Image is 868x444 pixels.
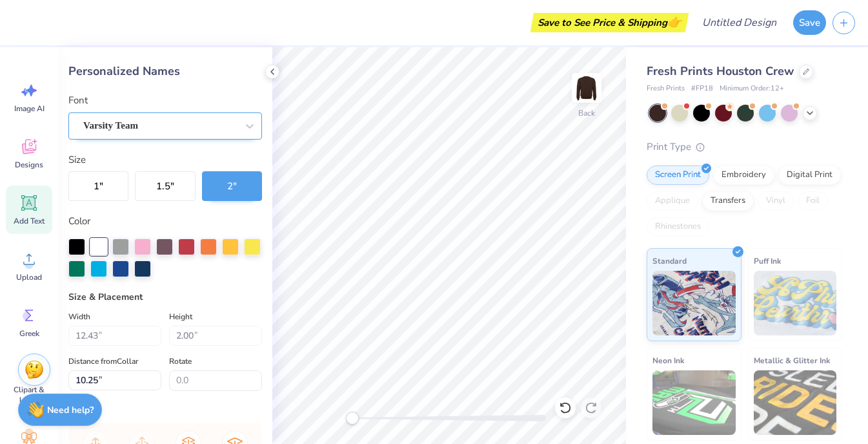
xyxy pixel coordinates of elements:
[652,254,687,268] span: Standard
[47,404,94,416] strong: Need help?
[754,354,830,367] span: Metallic & Glitter Ink
[19,328,39,339] span: Greek
[16,272,42,282] span: Upload
[578,107,595,119] div: Back
[647,217,709,237] div: Rhinestones
[647,140,842,154] div: Print Type
[793,10,826,35] button: Save
[647,191,698,211] div: Applique
[702,191,754,211] div: Transfers
[68,354,138,369] label: Distance from Collar
[15,160,43,170] span: Designs
[169,309,192,324] label: Height
[202,171,262,201] button: 2"
[692,10,787,36] input: Untitled Design
[647,63,794,79] span: Fresh Prints Houston Crew
[691,83,713,94] span: # FP18
[14,103,45,114] span: Image AI
[14,216,45,226] span: Add Text
[8,385,50,405] span: Clipart & logos
[574,75,600,101] img: Back
[652,354,684,367] span: Neon Ink
[652,271,736,335] img: Standard
[68,93,88,108] label: Font
[534,13,685,32] div: Save to See Price & Shipping
[720,83,784,94] span: Minimum Order: 12 +
[713,165,774,185] div: Embroidery
[68,309,90,324] label: Width
[68,290,262,304] div: Size & Placement
[647,165,709,185] div: Screen Print
[68,214,262,229] label: Color
[68,63,262,80] div: Personalized Names
[652,370,736,435] img: Neon Ink
[758,191,794,211] div: Vinyl
[754,254,781,268] span: Puff Ink
[754,370,837,435] img: Metallic & Glitter Ink
[135,171,195,201] button: 1.5"
[169,354,192,369] label: Rotate
[667,14,681,30] span: 👉
[778,165,841,185] div: Digital Print
[68,153,86,167] label: Size
[68,171,128,201] button: 1"
[798,191,828,211] div: Foil
[647,83,685,94] span: Fresh Prints
[68,404,262,418] div: Arrange
[346,412,359,425] div: Accessibility label
[754,271,837,335] img: Puff Ink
